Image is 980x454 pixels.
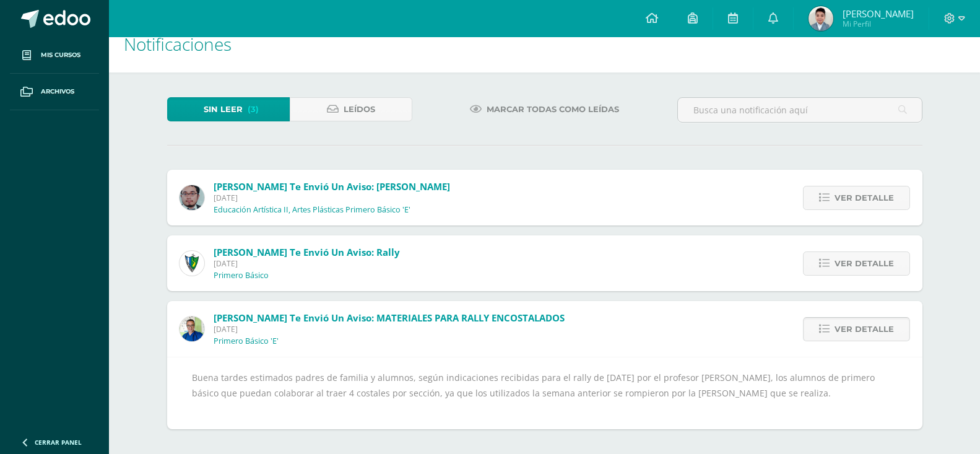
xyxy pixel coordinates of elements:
[10,74,99,110] a: Archivos
[835,318,894,341] span: Ver detalle
[214,324,565,334] span: [DATE]
[290,97,412,121] a: Leídos
[35,438,82,447] span: Cerrar panel
[835,252,894,275] span: Ver detalle
[10,37,99,74] a: Mis cursos
[214,180,450,193] span: [PERSON_NAME] te envió un aviso: [PERSON_NAME]
[344,98,375,121] span: Leídos
[843,7,914,20] span: [PERSON_NAME]
[487,98,619,121] span: Marcar todas como leídas
[204,98,243,121] span: Sin leer
[214,271,269,281] p: Primero Básico
[214,205,410,215] p: Educación Artística II, Artes Plásticas Primero Básico 'E'
[180,185,204,210] img: 5fac68162d5e1b6fbd390a6ac50e103d.png
[678,98,922,122] input: Busca una notificación aquí
[248,98,259,121] span: (3)
[809,6,833,31] img: 802e057e37c2cd8cc9d181c9f5963865.png
[214,246,400,258] span: [PERSON_NAME] te envió un aviso: Rally
[835,186,894,209] span: Ver detalle
[214,193,450,203] span: [DATE]
[454,97,635,121] a: Marcar todas como leídas
[41,50,80,60] span: Mis cursos
[192,370,898,417] div: Buena tardes estimados padres de familia y alumnos, según indicaciones recibidas para el rally de...
[214,258,400,269] span: [DATE]
[180,251,204,276] img: 9f174a157161b4ddbe12118a61fed988.png
[180,316,204,341] img: 692ded2a22070436d299c26f70cfa591.png
[167,97,290,121] a: Sin leer(3)
[843,19,914,29] span: Mi Perfil
[214,312,565,324] span: [PERSON_NAME] te envió un aviso: MATERIALES PARA RALLY ENCOSTALADOS
[214,336,279,346] p: Primero Básico 'E'
[124,32,232,56] span: Notificaciones
[41,87,74,97] span: Archivos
